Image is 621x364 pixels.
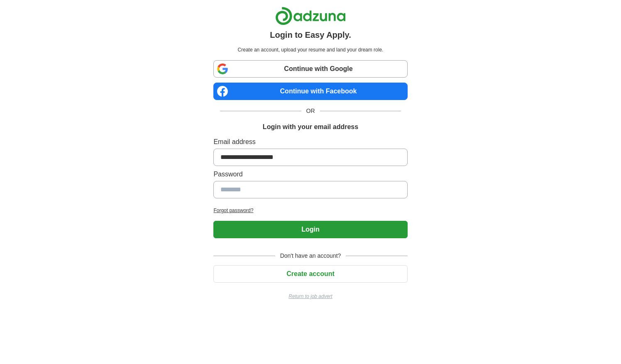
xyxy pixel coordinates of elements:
[213,169,407,179] label: Password
[301,107,320,115] span: OR
[270,29,351,41] h1: Login to Easy Apply.
[213,221,407,238] button: Login
[213,270,407,277] a: Create account
[275,252,346,260] span: Don't have an account?
[213,83,407,100] a: Continue with Facebook
[213,265,407,283] button: Create account
[213,293,407,300] a: Return to job advert
[213,137,407,147] label: Email address
[213,60,407,78] a: Continue with Google
[213,207,407,214] a: Forgot password?
[275,7,346,25] img: Adzuna logo
[263,122,358,132] h1: Login with your email address
[215,46,406,54] p: Create an account, upload your resume and land your dream role.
